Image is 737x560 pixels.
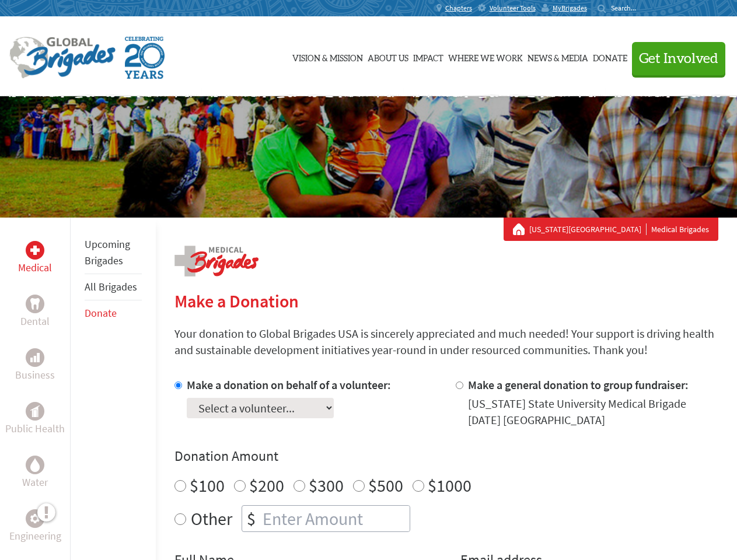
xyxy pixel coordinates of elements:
[9,528,61,544] p: Engineering
[30,405,40,417] img: Public Health
[174,325,718,358] p: Your donation to Global Brigades USA is sincerely appreciated and much needed! Your support is dr...
[490,3,536,13] span: Volunteer Tools
[85,237,130,267] a: Upcoming Brigades
[187,377,391,392] label: Make a donation on behalf of a volunteer:
[26,456,44,474] div: Water
[632,42,725,75] button: Get Involved
[85,274,142,300] li: All Brigades
[5,402,65,437] a: Public HealthPublic Health
[15,367,55,383] p: Business
[513,223,709,235] div: Medical Brigades
[20,313,50,330] p: Dental
[174,290,718,311] h2: Make a Donation
[468,395,718,428] div: [US_STATE] State University Medical Brigade [DATE] [GEOGRAPHIC_DATA]
[553,3,587,13] span: MyBrigades
[190,474,225,496] label: $100
[174,246,259,276] img: logo-medical.png
[368,474,403,496] label: $500
[529,223,647,235] a: [US_STATE][GEOGRAPHIC_DATA]
[9,509,61,544] a: EngineeringEngineering
[18,260,52,276] p: Medical
[30,458,40,471] img: Water
[26,241,44,260] div: Medical
[22,456,48,491] a: WaterWater
[309,474,344,496] label: $300
[445,3,472,13] span: Chapters
[18,241,52,276] a: MedicalMedical
[260,506,410,531] input: Enter Amount
[639,52,718,66] span: Get Involved
[5,421,65,437] p: Public Health
[15,348,55,383] a: BusinessBusiness
[22,474,48,491] p: Water
[448,27,523,86] a: Where We Work
[249,474,284,496] label: $200
[174,447,718,466] h4: Donation Amount
[611,3,644,12] input: Search...
[26,402,44,421] div: Public Health
[30,246,40,255] img: Medical
[26,509,44,528] div: Engineering
[9,37,116,79] img: Global Brigades Logo
[125,37,165,79] img: Global Brigades Celebrating 20 Years
[85,232,142,274] li: Upcoming Brigades
[368,27,408,86] a: About Us
[85,306,117,320] a: Donate
[85,280,137,293] a: All Brigades
[85,300,142,326] li: Donate
[30,353,40,362] img: Business
[528,27,588,86] a: News & Media
[593,27,627,86] a: Donate
[292,27,363,86] a: Vision & Mission
[413,27,443,86] a: Impact
[30,298,40,309] img: Dental
[191,505,232,532] label: Other
[428,474,471,496] label: $1000
[30,514,40,523] img: Engineering
[468,377,689,392] label: Make a general donation to group fundraiser:
[26,295,44,313] div: Dental
[20,295,50,330] a: DentalDental
[242,506,260,531] div: $
[26,348,44,367] div: Business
